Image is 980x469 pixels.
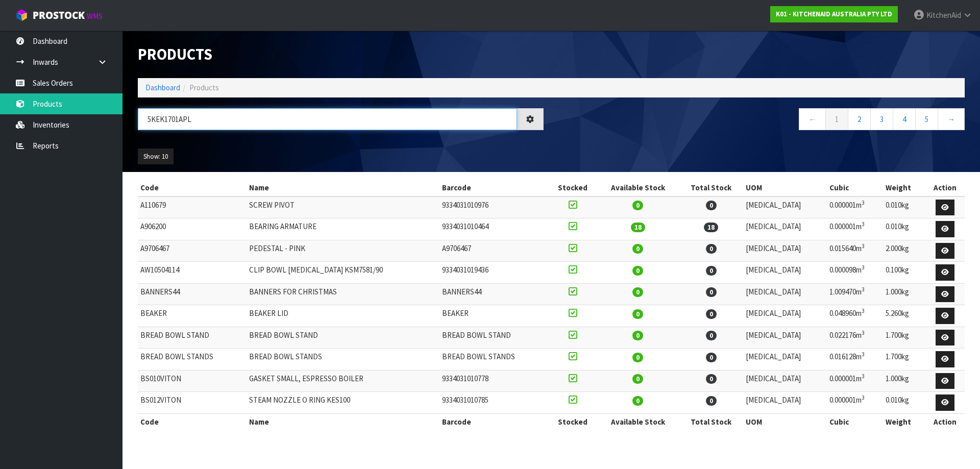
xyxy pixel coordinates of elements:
td: BS012VITON [138,392,247,414]
th: Name [247,180,440,196]
td: 0.000001m [827,196,883,218]
sup: 3 [862,329,865,336]
sup: 3 [862,242,865,250]
span: Products [189,83,219,92]
img: cube-alt.png [15,9,28,21]
td: 0.000098m [827,262,883,284]
a: Dashboard [145,83,180,92]
a: 5 [915,108,938,130]
span: 0 [632,266,643,276]
td: BREAD BOWL STANDS [138,349,247,371]
span: 18 [704,223,718,232]
td: 9334031010785 [439,392,548,414]
td: A110679 [138,196,247,218]
th: Code [138,413,247,430]
span: 0 [706,266,717,276]
sup: 3 [862,373,865,380]
td: 1.000kg [883,370,926,392]
td: [MEDICAL_DATA] [743,218,827,240]
td: [MEDICAL_DATA] [743,392,827,414]
td: BEAKER [138,305,247,327]
td: BANNERS44 [439,283,548,305]
td: 0.100kg [883,262,926,284]
span: 0 [632,287,643,297]
td: SCREW PIVOT [247,196,440,218]
span: 0 [632,331,643,340]
sup: 3 [862,286,865,293]
th: Available Stock [597,180,679,196]
td: BANNERS FOR CHRISTMAS [247,283,440,305]
span: 0 [706,201,717,210]
span: KitchenAid [926,10,961,20]
td: BS010VITON [138,370,247,392]
td: STEAM NOZZLE O RING KES100 [247,392,440,414]
td: CLIP BOWL [MEDICAL_DATA] KSM7581/90 [247,262,440,284]
th: Weight [883,413,926,430]
th: Barcode [439,180,548,196]
sup: 3 [862,351,865,358]
td: A906200 [138,218,247,240]
a: → [938,108,965,130]
th: Total Stock [679,413,743,430]
td: 5.260kg [883,305,926,327]
th: Available Stock [597,413,679,430]
span: 0 [632,201,643,210]
th: UOM [743,413,827,430]
th: Cubic [827,413,883,430]
th: Total Stock [679,180,743,196]
th: Action [925,180,965,196]
input: Search products [138,108,517,130]
span: 0 [706,309,717,319]
td: [MEDICAL_DATA] [743,262,827,284]
td: [MEDICAL_DATA] [743,196,827,218]
small: WMS [87,11,103,21]
span: 0 [706,331,717,340]
td: 0.016128m [827,349,883,371]
td: AW10504114 [138,262,247,284]
td: 9334031010976 [439,196,548,218]
td: BREAD BOWL STAND [247,327,440,349]
strong: K01 - KITCHENAID AUSTRALIA PTY LTD [776,10,892,18]
th: Weight [883,180,926,196]
td: GASKET SMALL, ESPRESSO BOILER [247,370,440,392]
button: Show: 10 [138,149,174,165]
a: 4 [893,108,916,130]
td: 2.000kg [883,240,926,262]
span: 0 [706,287,717,297]
td: BEAKER LID [247,305,440,327]
td: 0.015640m [827,240,883,262]
td: 0.000001m [827,370,883,392]
a: 2 [848,108,871,130]
sup: 3 [862,199,865,206]
td: PEDESTAL - PINK [247,240,440,262]
span: 0 [632,374,643,384]
th: UOM [743,180,827,196]
td: 1.700kg [883,349,926,371]
span: 0 [706,244,717,254]
a: ← [799,108,826,130]
td: 0.000001m [827,218,883,240]
td: [MEDICAL_DATA] [743,370,827,392]
td: 1.000kg [883,283,926,305]
th: Stocked [548,413,597,430]
span: 0 [706,396,717,406]
th: Action [925,413,965,430]
span: 18 [631,223,645,232]
th: Name [247,413,440,430]
td: [MEDICAL_DATA] [743,349,827,371]
td: 0.010kg [883,218,926,240]
td: BEAKER [439,305,548,327]
td: 9334031010464 [439,218,548,240]
td: [MEDICAL_DATA] [743,240,827,262]
td: BREAD BOWL STAND [138,327,247,349]
td: 1.009470m [827,283,883,305]
span: 0 [632,244,643,254]
td: 0.010kg [883,392,926,414]
td: [MEDICAL_DATA] [743,305,827,327]
sup: 3 [862,394,865,401]
td: [MEDICAL_DATA] [743,283,827,305]
h1: Products [138,46,544,63]
span: 0 [706,353,717,362]
th: Code [138,180,247,196]
th: Stocked [548,180,597,196]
